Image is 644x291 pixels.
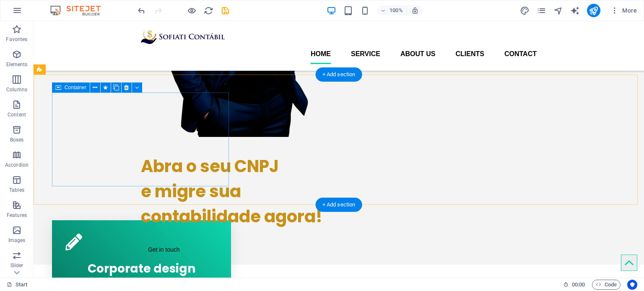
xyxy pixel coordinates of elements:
i: On resize automatically adjust zoom level to fit chosen device. [411,7,419,14]
i: Pages (Ctrl+Alt+S) [537,6,546,15]
span: Code [596,280,617,290]
p: Images [8,237,26,244]
p: Columns [6,86,27,93]
img: Editor Logo [48,5,111,15]
h6: 100% [390,5,403,15]
span: : [578,281,579,288]
div: + Add section [316,198,362,212]
button: design [520,5,530,15]
i: Navigator [553,6,563,15]
p: Boxes [10,136,24,143]
i: Design (Ctrl+Alt+Y) [520,6,530,15]
i: Reload page [204,6,213,15]
p: Elements [6,61,28,68]
p: Tables [9,187,24,193]
button: publish [587,4,600,17]
button: reload [203,5,213,15]
span: More [610,6,637,15]
button: save [220,5,230,15]
button: More [607,4,640,17]
button: text_generator [570,5,580,15]
button: pages [537,5,547,15]
a: Start [7,280,28,290]
p: Favorites [6,36,27,43]
h6: Session time [563,280,585,290]
button: Code [592,280,621,290]
p: Accordion [5,162,29,168]
div: + Add section [316,67,362,82]
p: Slider [10,262,23,269]
p: Content [8,111,26,118]
span: 00 00 [572,280,585,290]
button: Click here to leave preview mode and continue editing [187,5,197,15]
i: AI Writer [570,6,580,15]
span: Container [65,85,86,90]
i: Undo: Edit headline (Ctrl+Z) [137,6,146,15]
p: Features [7,212,27,219]
i: Publish [589,6,598,15]
button: undo [136,5,146,15]
button: Usercentrics [627,280,637,290]
button: navigator [553,5,563,15]
button: 100% [377,5,407,15]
